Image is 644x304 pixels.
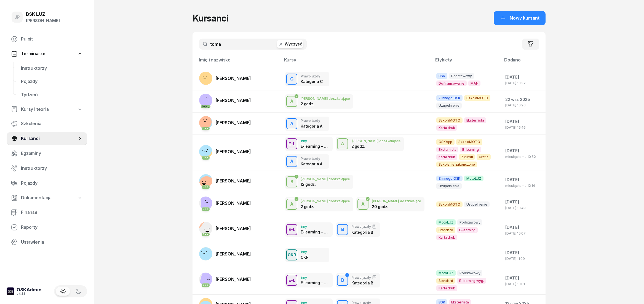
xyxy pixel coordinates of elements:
[286,138,297,149] button: E-L
[436,285,457,291] span: Karta druk
[199,94,251,107] a: PKKU[PERSON_NAME]
[7,47,87,60] a: Terminarze
[301,162,322,166] div: Kategoria A
[436,80,467,86] span: Dofinansowanie
[301,79,323,84] div: Kategoria C
[301,119,322,122] div: Prawo jazdy
[21,165,83,172] span: Instruktorzy
[464,117,486,123] span: Eksternista
[505,103,541,107] div: [DATE] 16:20
[26,17,60,24] div: [PERSON_NAME]
[26,12,60,17] div: BSK LUZ
[281,56,432,68] th: Kursy
[21,91,83,98] span: Tydzień
[505,155,541,158] div: miesiąc temu 10:52
[199,145,251,158] a: PKK[PERSON_NAME]
[199,174,251,187] a: PKK[PERSON_NAME]
[7,221,87,234] a: Raporty
[436,183,462,189] span: Uzupełnienie
[286,226,297,233] div: E-L
[216,149,251,154] span: [PERSON_NAME]
[468,80,481,86] span: MAN
[17,62,87,75] a: Instruktorzy
[216,251,251,257] span: [PERSON_NAME]
[351,139,401,143] div: [PERSON_NAME] doszkalające
[301,74,323,78] div: Prawo jazdy
[436,73,447,79] span: BSK
[21,239,83,246] span: Ustawienia
[202,233,210,236] div: PKK
[359,200,367,209] div: A
[301,255,309,260] div: OKR
[277,40,303,48] button: Wyczyść
[21,135,77,142] span: Kursanci
[457,219,482,225] span: Podstawowy
[505,282,541,286] div: [DATE] 13:01
[351,281,376,285] div: Kategoria B
[7,132,87,145] a: Kursanci
[436,219,456,225] span: MotoLUZ
[199,39,307,50] input: Szukaj
[505,81,541,85] div: [DATE] 10:37
[505,249,541,256] div: [DATE]
[202,127,210,130] div: PKK
[301,157,322,160] div: Prawo jazdy
[505,206,541,210] div: [DATE] 10:49
[286,249,297,260] button: OKR
[17,75,87,88] a: Pojazdy
[337,224,348,235] button: B
[286,224,297,235] button: E-L
[7,162,87,175] a: Instruktorzy
[7,33,87,46] a: Pulpit
[216,276,251,282] span: [PERSON_NAME]
[301,204,329,209] div: 2 godz.
[21,209,83,216] span: Finanse
[505,176,541,183] div: [DATE]
[199,116,251,129] a: PKK[PERSON_NAME]
[301,182,329,187] div: 12 godz.
[301,276,329,279] div: Inny
[21,224,83,231] span: Raporty
[216,76,251,81] span: [PERSON_NAME]
[7,287,14,295] img: logo-xs-dark@2x.png
[21,78,83,85] span: Pojazdy
[436,235,457,240] span: Karta druk
[301,230,329,234] div: E-learning - 90 dni
[286,199,297,210] button: A
[505,96,541,103] div: 22 wrz 2025
[301,250,309,254] div: Inny
[286,176,297,187] button: B
[301,97,350,100] div: [PERSON_NAME] doszkalające
[351,230,376,235] div: Kategoria B
[301,139,329,143] div: Inny
[301,225,329,228] div: Inny
[7,236,87,249] a: Ustawienia
[288,75,296,84] div: C
[357,199,368,210] button: A
[436,270,456,276] span: MotoLUZ
[202,156,210,160] div: PKK
[339,139,346,149] div: A
[202,185,210,189] div: PKK
[436,125,457,131] span: Karta druk
[505,232,541,235] div: [DATE] 15:07
[17,88,87,101] a: Tydzień
[7,147,87,160] a: Egzaminy
[14,15,20,20] span: JP
[286,74,297,85] button: C
[501,56,546,68] th: Dodano
[216,226,251,231] span: [PERSON_NAME]
[505,198,541,206] div: [DATE]
[505,118,541,125] div: [DATE]
[21,150,83,157] span: Egzaminy
[199,273,251,286] a: PKK[PERSON_NAME]
[510,15,539,22] span: Nowy kursant
[216,120,251,125] span: [PERSON_NAME]
[436,278,455,284] span: Standard
[199,197,251,210] a: PKK[PERSON_NAME]
[457,278,486,284] span: E-learning wyg.
[372,204,400,209] div: 20 godz.
[17,287,42,292] div: OSKAdmin
[21,120,83,127] span: Szkolenia
[301,144,329,149] div: E-learning - 90 dni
